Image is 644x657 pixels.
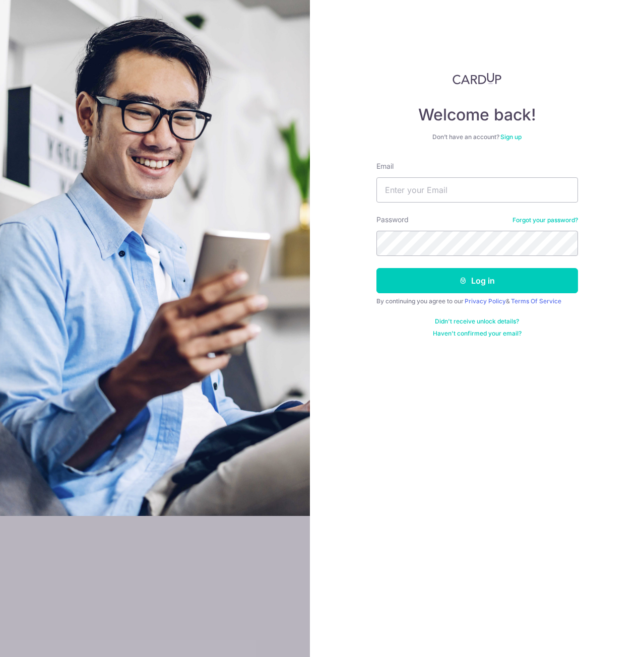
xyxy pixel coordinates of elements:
[376,215,409,225] label: Password
[511,297,561,305] a: Terms Of Service
[512,216,578,224] a: Forgot your password?
[433,330,522,338] a: Haven't confirmed your email?
[376,161,394,171] label: Email
[376,297,578,305] div: By continuing you agree to our &
[500,133,522,141] a: Sign up
[376,105,578,125] h4: Welcome back!
[465,297,506,305] a: Privacy Policy
[376,268,578,293] button: Log in
[435,317,519,325] a: Didn't receive unlock details?
[376,133,578,141] div: Don’t have an account?
[453,73,502,85] img: CardUp Logo
[376,177,578,203] input: Enter your Email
